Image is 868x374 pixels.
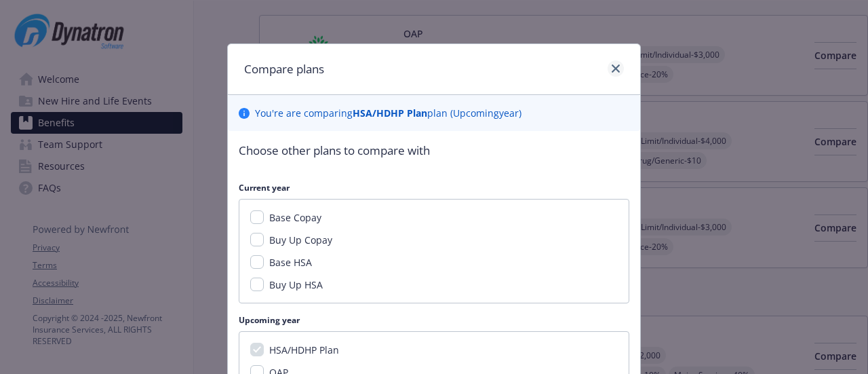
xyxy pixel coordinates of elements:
[608,60,624,77] a: close
[269,343,339,356] span: HSA/HDHP Plan
[269,211,321,224] span: Base Copay
[269,256,312,269] span: Base HSA
[239,314,629,326] p: Upcoming year
[269,278,323,291] span: Buy Up HSA
[244,60,324,78] h1: Compare plans
[353,107,427,119] b: HSA/HDHP Plan
[255,106,521,120] p: You ' re are comparing plan ( Upcoming year)
[239,142,629,160] p: Choose other plans to compare with
[239,182,629,193] p: Current year
[269,233,332,246] span: Buy Up Copay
